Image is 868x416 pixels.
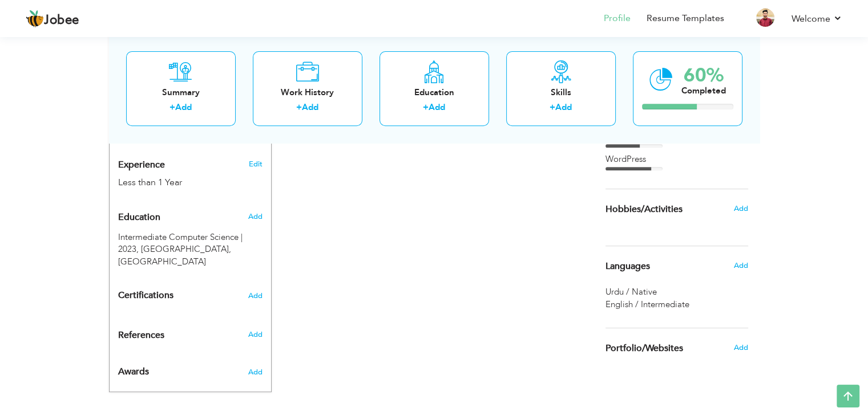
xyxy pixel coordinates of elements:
[118,206,263,268] div: Add your educational degree.
[118,289,173,301] span: Certifications
[110,231,271,268] div: Intermediate Computer Science, 2023
[118,176,236,189] div: Less than 1 Year
[605,153,748,165] div: WordPress
[248,211,262,222] span: Add
[605,286,657,297] span: Urdu / Native
[597,189,757,229] div: Share some of your professional and personal interests.
[44,14,79,27] span: Jobee
[429,102,445,113] a: Add
[118,213,160,223] span: Education
[26,10,44,28] img: jobee.io
[118,160,165,170] span: Experience
[110,356,271,383] div: Add the awards you’ve earned.
[175,102,192,113] a: Add
[647,12,724,25] a: Resume Templates
[605,246,748,310] div: Show your familiar languages.
[169,102,175,114] label: +
[248,159,262,169] a: Edit
[605,205,683,215] span: Hobbies/Activities
[118,231,243,255] span: Intermediate Computer Science, Brains College, 2023
[792,12,842,26] a: Welcome
[302,102,318,113] a: Add
[26,10,79,28] a: Jobee
[135,87,227,99] div: Summary
[733,342,748,353] span: Add
[389,87,480,99] div: Education
[118,367,149,377] span: Awards
[262,87,353,99] div: Work History
[733,260,748,271] span: Add
[248,292,263,300] span: Add the certifications you’ve earned.
[118,331,164,341] span: References
[515,87,607,99] div: Skills
[110,329,271,347] div: Add the reference.
[605,262,650,272] span: Languages
[423,102,429,114] label: +
[118,243,231,267] span: [GEOGRAPHIC_DATA], [GEOGRAPHIC_DATA]
[597,328,757,368] div: Share your links of online work
[604,12,631,25] a: Profile
[605,344,683,354] span: Portfolio/Websites
[681,66,726,85] div: 60%
[248,329,262,340] span: Add
[733,203,748,214] span: Add
[296,102,302,114] label: +
[605,299,689,310] span: English / Intermediate
[550,102,555,114] label: +
[555,102,572,113] a: Add
[248,367,262,377] span: Add
[681,85,726,97] div: Completed
[756,9,774,27] img: Profile Img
